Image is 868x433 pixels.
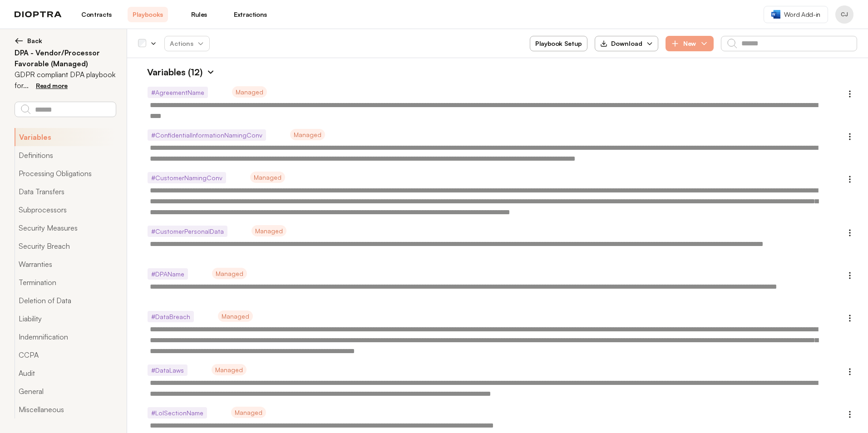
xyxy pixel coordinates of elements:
[15,69,116,91] p: GDPR compliant DPA playbook for
[15,182,116,201] button: Data Transfers
[15,364,116,382] button: Audit
[15,219,116,237] button: Security Measures
[15,164,116,182] button: Processing Obligations
[15,11,62,18] img: logo
[212,268,247,279] span: Managed
[138,65,202,79] h1: Variables (12)
[212,364,247,375] span: Managed
[179,7,219,22] a: Rules
[218,310,253,322] span: Managed
[206,68,215,77] img: Expand
[148,407,207,418] span: # LolSectionName
[128,7,168,22] a: Playbooks
[15,255,116,273] button: Warranties
[595,36,658,51] button: Download
[164,36,210,51] button: Actions
[76,7,117,22] a: Contracts
[148,268,188,280] span: # DPAName
[23,81,29,90] span: ...
[15,36,116,45] button: Back
[15,273,116,291] button: Termination
[252,225,286,236] span: Managed
[138,39,146,48] div: Select all
[15,346,116,364] button: CCPA
[784,10,820,19] span: Word Add-in
[15,146,116,164] button: Definitions
[15,310,116,328] button: Liability
[15,382,116,400] button: General
[15,291,116,310] button: Deletion of Data
[250,172,285,183] span: Managed
[15,328,116,346] button: Indemnification
[230,7,271,22] a: Extractions
[771,10,780,19] img: word
[27,36,42,45] span: Back
[764,6,828,23] a: Word Add-in
[148,87,208,98] span: # AgreementName
[290,129,325,140] span: Managed
[15,201,116,219] button: Subprocessors
[36,82,68,89] span: Read more
[15,128,116,146] button: Variables
[15,47,116,69] h2: DPA - Vendor/Processor Favorable (Managed)
[15,36,24,45] img: left arrow
[163,35,212,52] span: Actions
[600,39,642,48] div: Download
[15,400,116,418] button: Miscellaneous
[232,86,267,98] span: Managed
[148,311,194,322] span: # DataBreach
[148,129,266,141] span: # ConfidentialInformationNamingConv
[15,237,116,255] button: Security Breach
[231,407,266,418] span: Managed
[148,364,187,376] span: # DataLaws
[148,172,226,183] span: # CustomerNamingConv
[148,226,227,237] span: # CustomerPersonalData
[666,36,714,51] button: New
[530,36,587,51] button: Playbook Setup
[835,5,853,24] button: Profile menu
